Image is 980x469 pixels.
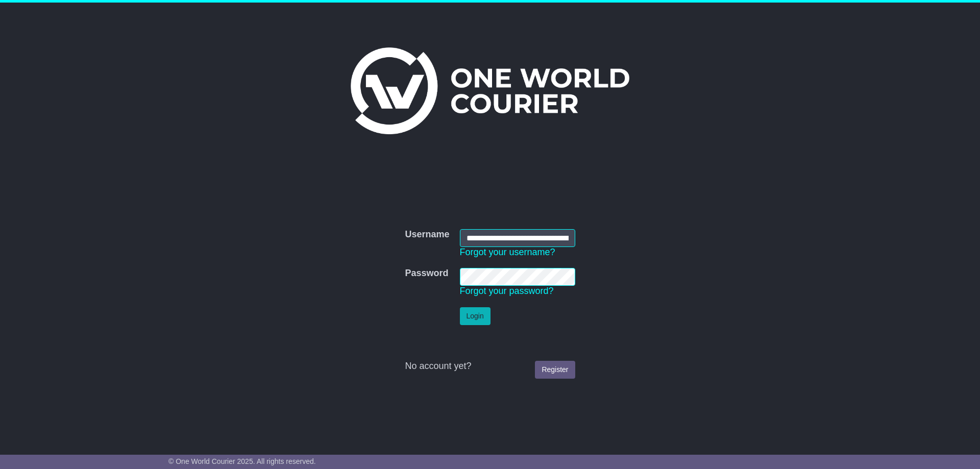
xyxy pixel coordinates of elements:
span: © One World Courier 2025. All rights reserved. [168,457,316,465]
div: No account yet? [405,361,575,372]
button: Login [460,307,491,325]
label: Username [405,229,449,240]
a: Forgot your password? [460,286,554,296]
a: Forgot your username? [460,247,555,257]
a: Register [535,361,575,379]
label: Password [405,268,448,279]
img: One World [351,47,629,134]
